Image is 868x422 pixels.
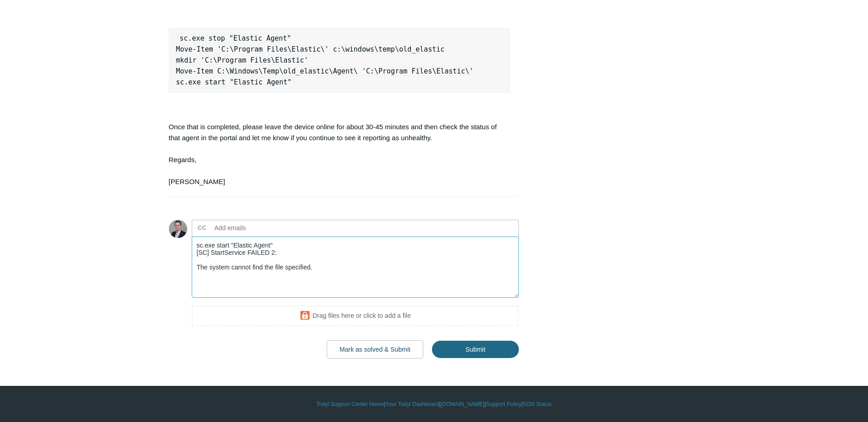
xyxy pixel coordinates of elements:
[211,221,309,235] input: Add emails
[432,341,519,358] input: Submit
[486,400,521,408] a: Support Policy
[198,221,206,235] label: CC
[316,400,384,408] a: Todyl Support Center Home
[176,34,474,87] code: sc.exe stop "Elastic Agent" Move-Item 'C:\Program Files\Elastic\' c:\windows\temp\old_elastic mkd...
[192,237,519,298] textarea: Add your reply
[327,340,423,359] button: Mark as solved & Submit
[385,400,439,408] a: Your Todyl Dashboard
[523,400,552,408] a: SGN Status
[441,400,485,408] a: [DOMAIN_NAME]
[169,400,700,408] div: | | | |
